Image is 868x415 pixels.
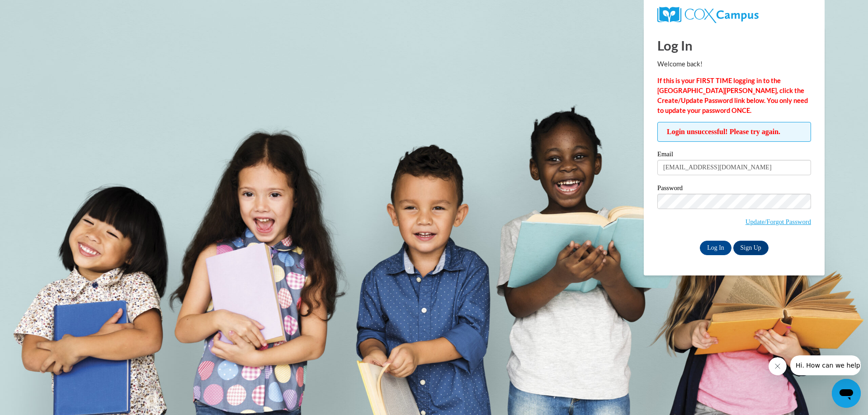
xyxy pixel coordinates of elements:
a: COX Campus [657,7,811,23]
span: Hi. How can we help? [5,6,73,14]
label: Password [657,185,811,194]
h1: Log In [657,36,811,55]
span: Login unsuccessful! Please try again. [657,122,811,142]
a: Update/Forgot Password [745,218,811,225]
strong: If this is your FIRST TIME logging in to the [GEOGRAPHIC_DATA][PERSON_NAME], click the Create/Upd... [657,77,808,114]
p: Welcome back! [657,59,811,69]
iframe: Close message [769,357,787,375]
input: Log In [700,241,731,255]
iframe: Message from company [790,355,861,375]
iframe: Button to launch messaging window [832,379,861,408]
label: Email [657,151,811,160]
a: Sign Up [733,241,769,255]
img: COX Campus [657,7,759,23]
